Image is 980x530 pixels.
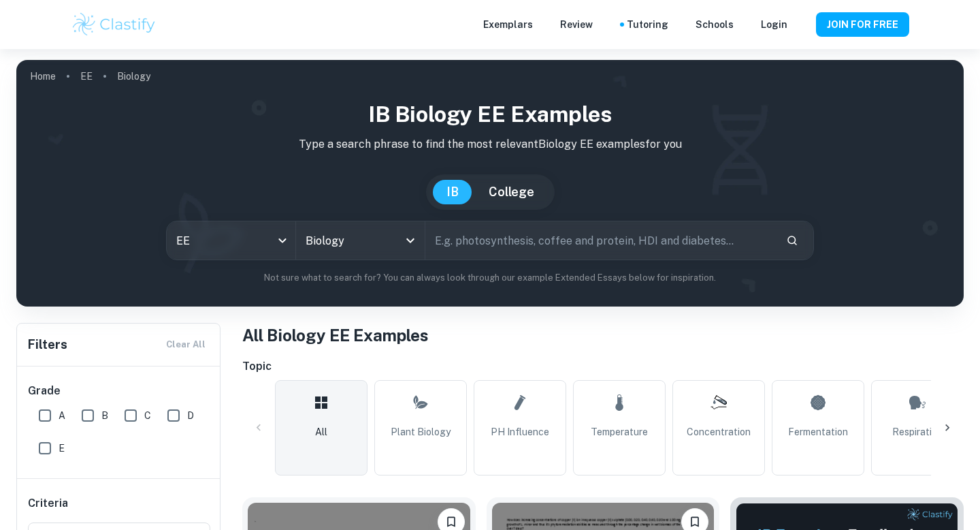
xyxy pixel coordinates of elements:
[391,424,451,439] span: Plant Biology
[425,221,775,260] input: E.g. photosynthesis, coffee and protein, HDI and diabetes...
[27,271,953,285] p: Not sure what to search for? You can always look through our example Extended Essays below for in...
[788,424,848,439] span: Fermentation
[242,323,964,347] h1: All Biology EE Examples
[696,17,734,32] a: Schools
[16,60,964,307] img: profile cover
[315,424,327,439] span: All
[30,67,56,86] a: Home
[687,424,751,439] span: Concentration
[27,98,953,131] h1: IB Biology EE examples
[144,408,151,423] span: C
[101,408,108,423] span: B
[28,335,67,354] h6: Filters
[560,17,593,32] p: Review
[242,358,964,375] h6: Topic
[117,69,150,84] p: Biology
[71,11,157,38] img: Clastify logo
[401,231,420,250] button: Open
[187,408,194,423] span: D
[761,17,787,32] a: Login
[475,180,548,204] button: College
[816,12,909,37] button: JOIN FOR FREE
[28,495,68,512] h6: Criteria
[167,221,295,260] div: EE
[59,441,65,456] span: E
[80,67,93,86] a: EE
[433,180,472,204] button: IB
[28,383,210,399] h6: Grade
[483,17,533,32] p: Exemplars
[491,424,549,439] span: pH Influence
[59,408,65,423] span: A
[892,424,943,439] span: Respiration
[798,21,805,28] button: Help and Feedback
[591,424,648,439] span: Temperature
[781,229,804,252] button: Search
[27,136,953,153] p: Type a search phrase to find the most relevant Biology EE examples for you
[627,17,668,32] a: Tutoring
